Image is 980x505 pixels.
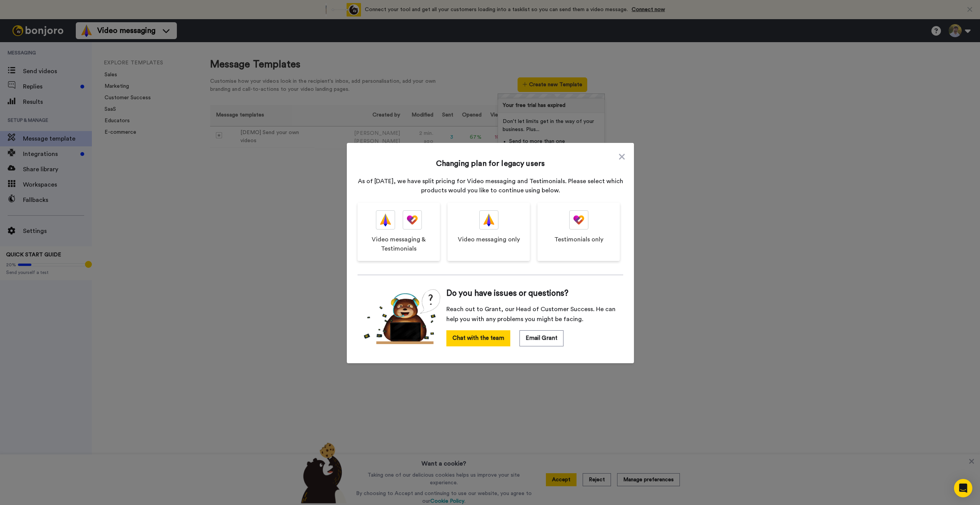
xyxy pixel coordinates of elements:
[380,211,391,229] img: vm-color.svg
[554,235,603,244] span: Testimonials only
[407,211,418,229] img: tm-color.svg
[573,211,584,229] img: tm-color.svg
[364,289,440,344] img: cs-bear.png
[458,235,520,244] span: Video messaging only
[446,330,510,346] button: Chat with the team
[483,211,494,229] img: vm-color.svg
[446,289,568,298] span: Do you have issues or questions?
[436,158,545,169] h1: Changing plan for legacy users
[365,235,432,253] span: Video messaging & Testimonials
[954,479,972,497] div: Open Intercom Messenger
[519,330,563,346] button: Email Grant
[446,304,617,324] span: Reach out to Grant, our Head of Customer Success. He can help you with any problems you might be ...
[358,177,623,195] p: As of [DATE], we have split pricing for Video messaging and Testimonials. Please select which pro...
